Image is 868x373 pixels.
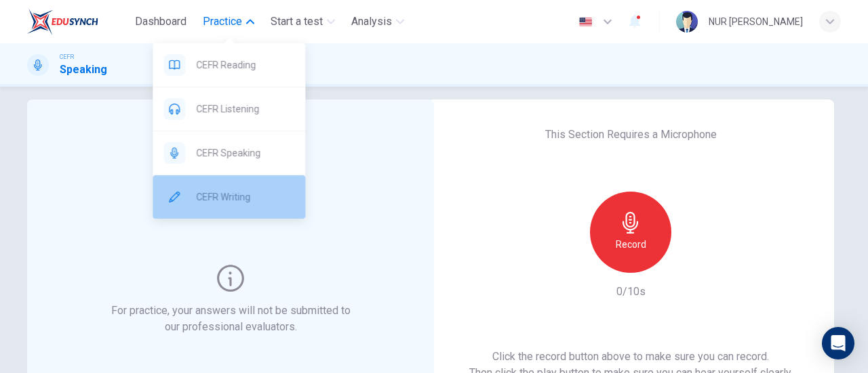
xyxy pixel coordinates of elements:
[351,14,392,30] span: Analysis
[616,236,646,253] h6: Record
[590,192,671,273] button: Record
[709,14,803,30] div: NUR [PERSON_NAME]
[153,175,305,219] div: CEFR Writing
[676,11,698,32] img: Profile picture
[60,62,107,78] h1: Speaking
[153,87,305,131] div: CEFR Listening
[822,327,854,359] div: Open Intercom Messenger
[27,8,130,35] a: EduSynch logo
[545,127,717,143] h6: This Section Requires a Microphone
[196,101,294,117] span: CEFR Listening
[153,43,305,87] div: CEFR Reading
[60,52,74,62] span: CEFR
[271,14,323,30] span: Start a test
[265,9,340,34] button: Start a test
[197,9,260,34] button: Practice
[108,303,353,335] h6: For practice, your answers will not be submitted to our professional evaluators.
[577,17,594,27] img: en
[130,9,192,34] button: Dashboard
[203,14,242,30] span: Practice
[346,9,410,34] button: Analysis
[153,131,305,175] div: CEFR Speaking
[616,284,646,300] h6: 0/10s
[135,14,186,30] span: Dashboard
[196,189,294,205] span: CEFR Writing
[196,57,294,73] span: CEFR Reading
[27,8,98,35] img: EduSynch logo
[196,145,294,161] span: CEFR Speaking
